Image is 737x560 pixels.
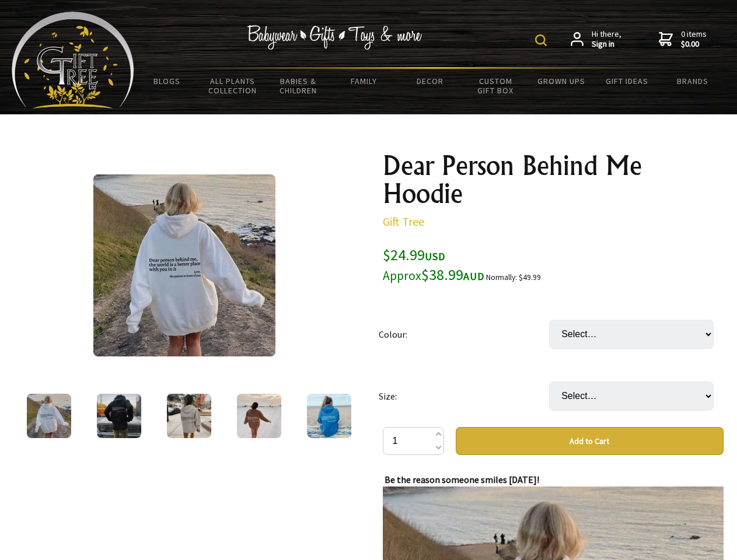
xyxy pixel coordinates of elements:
h1: Dear Person Behind Me Hoodie [383,152,724,208]
a: Gift Tree [383,214,424,229]
span: USD [425,250,445,263]
a: Custom Gift Box [463,69,529,103]
span: AUD [463,269,484,283]
a: Hi there,Sign in [571,29,621,50]
small: Approx [383,268,421,283]
img: product search [535,34,547,46]
a: BLOGS [134,69,200,93]
img: Dear Person Behind Me Hoodie [97,394,141,438]
span: $24.99 $38.99 [383,245,484,284]
img: Babywear - Gifts - Toys & more [247,25,422,50]
img: Dear Person Behind Me Hoodie [307,394,351,438]
a: All Plants Collection [200,69,266,103]
button: Add to Cart [456,427,724,455]
strong: $0.00 [681,39,707,50]
a: Brands [660,69,726,93]
a: Grown Ups [528,69,594,93]
td: Size: [379,365,549,427]
img: Dear Person Behind Me Hoodie [237,394,281,438]
img: Dear Person Behind Me Hoodie [27,394,71,438]
a: Gift Ideas [594,69,660,93]
a: 0 items$0.00 [659,29,707,50]
strong: Sign in [592,39,621,50]
a: Babies & Children [266,69,331,103]
span: Hi there, [592,29,621,50]
span: 0 items [681,29,707,50]
a: Decor [397,69,463,93]
img: Babyware - Gifts - Toys and more... [12,12,134,108]
small: Normally: $49.99 [486,272,541,282]
img: Dear Person Behind Me Hoodie [93,174,275,356]
a: Family [331,69,397,93]
img: Dear Person Behind Me Hoodie [167,394,211,438]
td: Colour: [379,303,549,365]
